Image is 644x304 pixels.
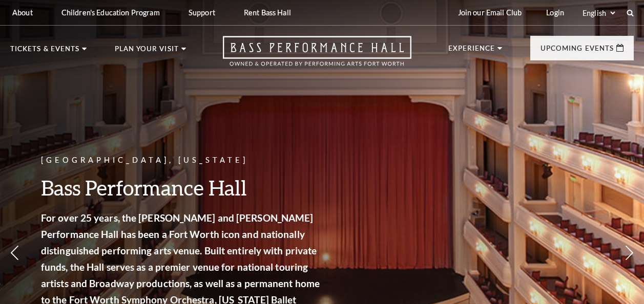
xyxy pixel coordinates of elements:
p: About [12,8,33,17]
p: Upcoming Events [541,45,614,57]
p: Experience [448,45,495,57]
p: Plan Your Visit [115,46,179,58]
h3: Bass Performance Hall [41,175,323,201]
p: [GEOGRAPHIC_DATA], [US_STATE] [41,154,323,167]
p: Tickets & Events [10,46,79,58]
p: Rent Bass Hall [244,8,291,17]
select: Select: [580,8,617,18]
p: Children's Education Program [61,8,160,17]
p: Support [189,8,215,17]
